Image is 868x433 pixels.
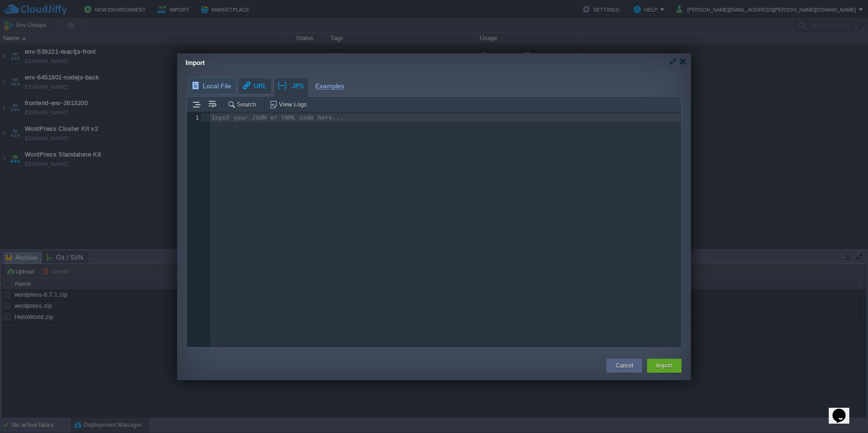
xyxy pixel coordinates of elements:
span: Local File [192,78,231,94]
button: Cancel [616,361,633,370]
div: 1 [187,114,201,122]
span: JPS [277,78,304,94]
button: Search [228,100,259,109]
span: Import [185,59,205,66]
span: Examples [315,78,344,90]
button: View Logs [270,100,310,109]
iframe: chat widget [829,396,859,424]
button: Import [656,361,672,370]
span: URL [242,78,267,94]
